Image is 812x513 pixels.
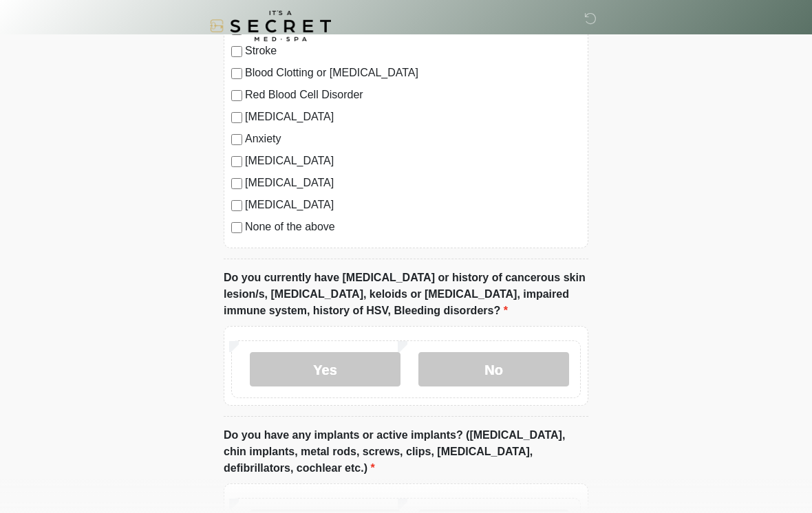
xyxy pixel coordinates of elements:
[245,87,581,103] label: Red Blood Cell Disorder
[245,175,581,191] label: [MEDICAL_DATA]
[231,222,242,233] input: None of the above
[210,10,331,41] img: It's A Secret Med Spa Logo
[250,352,400,386] label: Yes
[245,219,581,235] label: None of the above
[245,109,581,125] label: [MEDICAL_DATA]
[418,352,569,386] label: No
[231,90,242,101] input: Red Blood Cell Disorder
[245,65,581,81] label: Blood Clotting or [MEDICAL_DATA]
[224,427,588,477] label: Do you have any implants or active implants? ([MEDICAL_DATA], chin implants, metal rods, screws, ...
[245,197,581,213] label: [MEDICAL_DATA]
[224,270,588,319] label: Do you currently have [MEDICAL_DATA] or history of cancerous skin lesion/s, [MEDICAL_DATA], keloi...
[245,131,581,147] label: Anxiety
[231,112,242,123] input: [MEDICAL_DATA]
[231,134,242,145] input: Anxiety
[231,178,242,189] input: [MEDICAL_DATA]
[231,68,242,79] input: Blood Clotting or [MEDICAL_DATA]
[231,46,242,57] input: Stroke
[231,156,242,167] input: [MEDICAL_DATA]
[231,200,242,211] input: [MEDICAL_DATA]
[245,153,581,169] label: [MEDICAL_DATA]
